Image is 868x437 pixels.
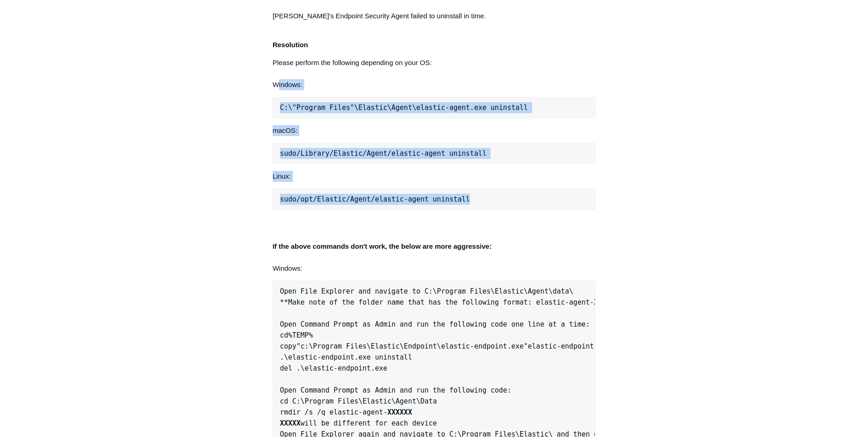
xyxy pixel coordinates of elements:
[273,41,308,49] strong: Resolution
[297,149,301,158] span: /
[388,408,412,416] strong: XXXXXX
[354,353,358,361] span: .
[334,149,362,158] span: Elastic
[329,104,350,112] span: Files
[273,241,596,274] p: Windows:
[280,353,284,361] span: .
[309,331,313,339] span: %
[297,104,325,112] span: Program
[594,342,598,350] span: .
[273,242,492,250] strong: If the above commands don't work, the below are more aggressive:
[362,149,367,158] span: /
[404,195,408,203] span: -
[288,104,297,112] span: \"
[280,195,297,203] span: sudo
[425,149,486,158] span: agent uninstall
[313,195,317,203] span: /
[280,149,297,158] span: sudo
[334,364,338,372] span: -
[367,149,387,158] span: Agent
[280,104,284,112] span: C
[297,364,301,372] span: .
[388,149,392,158] span: /
[371,364,375,372] span: .
[301,149,329,158] span: Library
[421,149,425,158] span: -
[317,353,321,361] span: -
[273,125,596,136] p: macOS:
[301,195,313,203] span: opt
[350,104,528,112] span: "\Elastic\Agent\elastic-agent.exe uninstall
[371,195,375,203] span: /
[346,195,350,203] span: /
[273,11,596,22] p: [PERSON_NAME]'s Endpoint Security Agent failed to uninstall in time.
[288,331,292,339] span: %
[557,342,561,350] span: -
[408,195,470,203] span: agent uninstall
[273,57,596,90] p: Please perform the following depending on your OS: Windows:
[297,342,528,350] span: "c:\Program Files\Elastic\Endpoint\elastic-endpoint.exe"
[280,419,301,427] strong: XXXXX
[297,195,301,203] span: /
[329,149,334,158] span: /
[284,104,288,112] span: :
[375,195,404,203] span: elastic
[392,149,421,158] span: elastic
[350,195,371,203] span: Agent
[280,364,292,372] span: del
[317,195,346,203] span: Elastic
[594,298,619,306] strong: XXXXXX
[273,171,596,182] p: Linux:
